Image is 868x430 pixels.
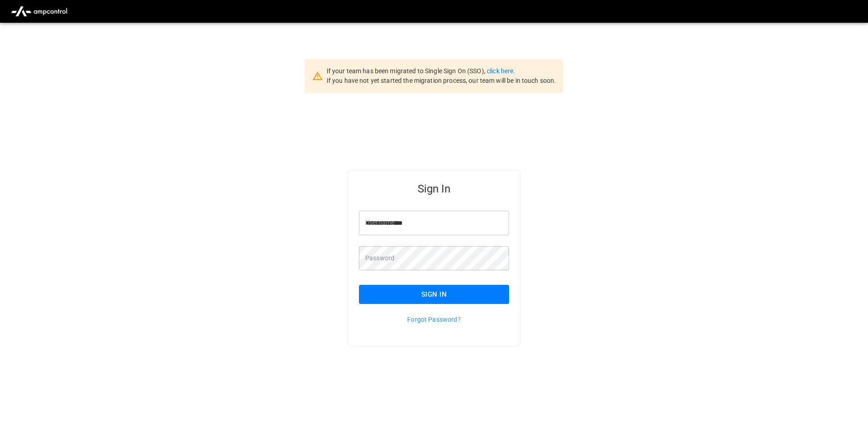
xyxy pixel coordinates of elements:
[359,315,509,324] p: Forgot Password?
[487,67,515,75] a: click here.
[359,182,509,196] h5: Sign In
[327,77,556,84] span: If you have not yet started the migration process, our team will be in touch soon.
[359,285,509,304] button: Sign In
[7,3,71,20] img: ampcontrol.io logo
[327,67,487,75] span: If your team has been migrated to Single Sign On (SSO),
